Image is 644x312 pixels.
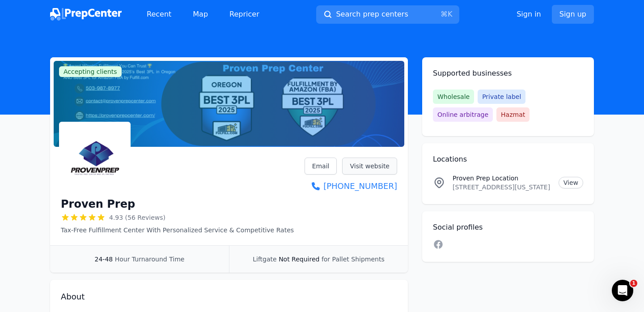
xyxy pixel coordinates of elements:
a: Map [186,5,215,23]
span: 24-48 [95,256,113,263]
p: Proven Prep Location [453,174,551,183]
img: PrepCenter [50,8,122,21]
span: Not Required [279,256,319,263]
p: Tax-Free Fulfillment Center With Personalized Service & Competitive Rates [61,226,294,235]
span: Hour Turnaround Time [115,256,185,263]
a: Visit website [342,158,397,175]
span: Liftgate [253,256,276,263]
h1: Proven Prep [61,197,135,211]
a: Repricer [222,5,267,23]
img: Proven Prep [61,124,129,192]
h2: Supported businesses [433,68,583,79]
span: 4.93 (56 Reviews) [109,213,165,222]
span: Wholesale [433,90,474,104]
iframe: Intercom live chat [612,280,633,301]
a: Sign up [552,5,594,24]
span: Search prep centers [336,9,408,20]
kbd: ⌘ [441,10,448,18]
a: View [559,177,583,188]
span: for Pallet Shipments [322,256,385,263]
span: Accepting clients [59,66,122,77]
a: Recent [140,5,178,23]
a: Email [305,158,337,175]
span: Hazmat [496,107,530,122]
a: Sign in [517,9,541,20]
span: 1 [630,280,637,287]
h2: Social profiles [433,222,583,233]
button: Search prep centers⌘K [316,5,459,24]
span: Online arbitrage [433,107,493,122]
h2: About [61,291,397,303]
a: [PHONE_NUMBER] [305,180,397,192]
span: Private label [478,90,525,104]
p: [STREET_ADDRESS][US_STATE] [453,183,551,192]
h2: Locations [433,154,583,165]
kbd: K [448,10,453,18]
